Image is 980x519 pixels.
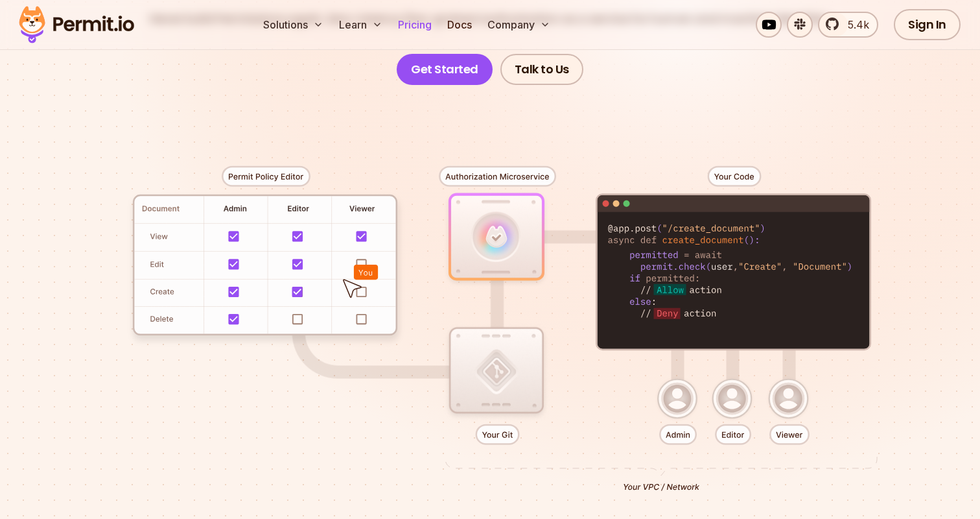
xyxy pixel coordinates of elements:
a: Talk to Us [500,54,583,85]
img: Permit logo [13,3,140,47]
a: Docs [442,12,477,38]
a: Get Started [397,54,493,85]
button: Company [482,12,555,38]
a: Sign In [894,9,961,40]
span: 5.4k [840,17,869,32]
button: Solutions [258,12,329,38]
button: Learn [334,12,388,38]
a: Pricing [393,12,437,38]
a: 5.4k [818,12,878,38]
